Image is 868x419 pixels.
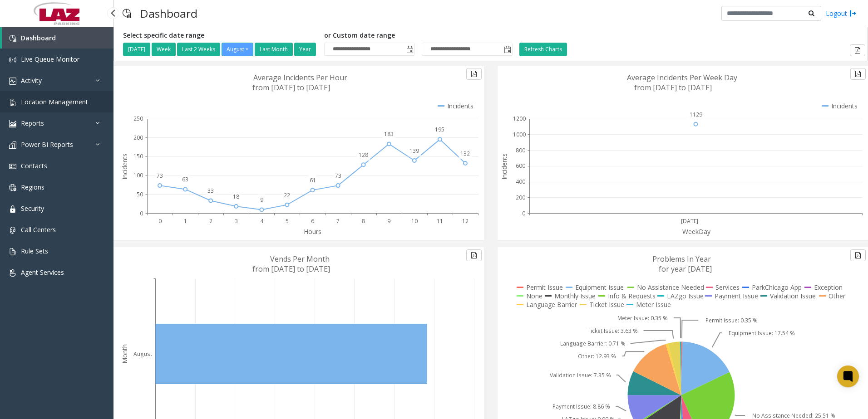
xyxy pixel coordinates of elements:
[387,217,390,225] text: 9
[310,176,316,184] text: 61
[9,99,16,106] img: 'icon'
[9,163,16,170] img: 'icon'
[519,43,567,56] button: Refresh Charts
[681,217,698,225] text: [DATE]
[184,217,187,225] text: 1
[617,314,668,322] text: Meter Issue: 0.35 %
[324,32,513,39] h5: or Custom date range
[560,340,626,347] text: Language Barrier: 0.71 %
[21,161,47,170] span: Contacts
[233,193,239,200] text: 18
[850,68,866,80] button: Export to pdf
[207,187,214,195] text: 33
[578,352,616,360] text: Other: 12.93 %
[133,152,143,160] text: 150
[177,43,220,56] button: Last 2 Weeks
[133,350,152,358] text: August
[9,78,16,85] img: 'icon'
[9,269,16,277] img: 'icon'
[157,172,163,180] text: 73
[705,317,758,324] text: Permit Issue: 0.35 %
[252,83,330,93] text: from [DATE] to [DATE]
[500,153,508,180] text: Incidents
[466,68,482,80] button: Export to pdf
[513,115,526,122] text: 1200
[435,126,444,133] text: 195
[286,217,289,225] text: 5
[359,151,368,159] text: 128
[9,184,16,191] img: 'icon'
[522,209,525,217] text: 0
[123,43,150,56] button: [DATE]
[260,217,264,225] text: 4
[21,55,79,63] span: Live Queue Monitor
[850,249,866,261] button: Export to pdf
[729,329,795,337] text: Equipment Issue: 17.54 %
[133,134,143,141] text: 200
[21,76,42,85] span: Activity
[550,371,611,379] text: Validation Issue: 7.35 %
[21,97,88,106] span: Location Management
[9,248,16,255] img: 'icon'
[133,171,143,179] text: 100
[21,204,44,213] span: Security
[513,131,526,138] text: 1000
[682,227,711,236] text: WeekDay
[9,205,16,213] img: 'icon'
[826,9,857,18] a: Logout
[9,120,16,127] img: 'icon'
[120,153,129,180] text: Incidents
[311,217,314,225] text: 6
[252,264,330,274] text: from [DATE] to [DATE]
[158,217,162,225] text: 0
[462,217,469,225] text: 12
[182,175,188,183] text: 63
[409,147,419,155] text: 139
[222,43,253,56] button: August
[21,183,44,191] span: Regions
[140,209,143,217] text: 0
[336,217,340,225] text: 7
[516,194,525,201] text: 200
[21,34,56,42] span: Dashboard
[634,83,712,93] text: from [DATE] to [DATE]
[587,327,638,335] text: Ticket Issue: 3.63 %
[120,344,129,364] text: Month
[652,254,711,264] text: Problems In Year
[849,9,857,18] img: logout
[516,162,525,170] text: 600
[270,254,330,264] text: Vends Per Month
[437,217,443,225] text: 11
[133,115,143,122] text: 250
[21,225,56,234] span: Call Centers
[21,247,48,255] span: Rule Sets
[21,268,64,277] span: Agent Services
[516,178,525,185] text: 400
[123,32,317,39] h5: Select specific date range
[255,43,293,56] button: Last Month
[9,141,16,149] img: 'icon'
[2,27,113,49] a: Dashboard
[253,73,347,83] text: Average Incidents Per Hour
[136,2,202,24] h3: Dashboard
[404,43,414,56] span: Toggle popup
[21,140,73,149] span: Power BI Reports
[690,111,702,118] text: 1129
[460,150,470,157] text: 132
[627,73,737,83] text: Average Incidents Per Week Day
[9,35,16,42] img: 'icon'
[137,190,143,198] text: 50
[466,249,482,261] button: Export to pdf
[260,196,263,204] text: 9
[304,227,321,236] text: Hours
[294,43,316,56] button: Year
[659,264,712,274] text: for year [DATE]
[123,2,131,24] img: pageIcon
[21,119,44,127] span: Reports
[209,217,212,225] text: 2
[9,56,16,63] img: 'icon'
[152,43,176,56] button: Week
[9,227,16,234] img: 'icon'
[502,43,512,56] span: Toggle popup
[552,403,610,410] text: Payment Issue: 8.86 %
